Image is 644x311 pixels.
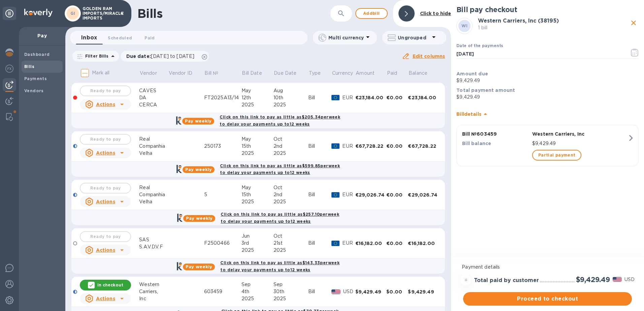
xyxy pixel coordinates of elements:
img: USD [613,277,622,282]
div: $0.00 [386,288,408,295]
div: 5 [204,191,241,198]
div: Jun [241,233,273,240]
div: Western [139,281,168,288]
div: €0.00 [386,143,408,149]
div: €0.00 [386,192,408,198]
button: Proceed to checkout [463,292,632,306]
div: Due date:[DATE] to [DATE] [121,51,209,62]
div: Aug [273,87,308,94]
h2: Bill pay checkout [456,5,639,14]
p: Due Date [274,70,296,77]
u: Actions [96,247,115,253]
div: 603459 [204,288,241,295]
div: 21st [273,240,308,247]
div: Bill [308,240,332,247]
div: 2025 [241,150,273,157]
div: Oct [273,136,308,143]
p: EUR [342,143,355,150]
u: Actions [96,199,115,204]
div: €16,182.00 [408,240,439,247]
p: Western Carriers, Inc [532,131,627,137]
b: Click on this link to pay as little as $143.33 per week to delay your payments up to 12 weeks [220,260,340,272]
p: Vendor [140,70,157,77]
p: EUR [342,240,355,247]
u: Actions [96,150,115,155]
div: DA [139,94,168,101]
div: 2025 [273,198,308,205]
div: 30th [273,288,308,295]
div: 2025 [273,295,308,302]
div: Companhia [139,143,168,150]
p: Balance [409,70,427,77]
div: Billdetails [456,103,639,125]
div: Bill [308,191,332,198]
div: 2025 [241,101,273,108]
div: 12th [241,94,273,101]
div: €67,728.22 [355,143,387,149]
button: close [629,18,639,28]
div: $9,429.49 [408,288,439,295]
p: Currency [332,70,353,77]
div: May [241,184,273,191]
p: Bill № [204,70,218,77]
div: F2500466 [204,240,241,247]
span: [DATE] to [DATE] [151,54,194,59]
div: €23,184.00 [408,94,439,101]
p: Payment details [462,264,633,271]
div: Real [139,136,168,143]
div: May [241,136,273,143]
h2: $9,429.49 [576,275,610,284]
span: Bill Date [242,70,270,77]
div: SAS [139,236,168,243]
div: 2025 [273,247,308,254]
div: €67,728.22 [408,143,439,149]
div: Bill [308,288,332,295]
b: Vendors [24,88,44,93]
img: USD [331,289,341,294]
b: Click on this link to pay as little as $599.85 per week to delay your payments up to 12 weeks [220,163,340,175]
u: Actions [96,296,115,301]
button: Addbill [355,8,388,19]
div: 2025 [241,295,273,302]
p: USD [624,276,635,283]
b: Payments [24,76,47,81]
div: $9,429.49 [355,288,387,295]
b: Total payment amount [456,88,515,93]
span: Paid [144,34,155,41]
p: Bill Date [242,70,262,77]
span: Proceed to checkout [469,295,626,303]
p: Vendor ID [169,70,192,77]
label: Date of the payments [456,44,503,48]
b: Bill details [456,111,481,117]
button: Bill №603459Western Carriers, IncBill balance$9,429.49Partial payment [456,125,639,166]
b: Click to hide [420,11,451,16]
p: Ungrouped [398,34,430,41]
span: Type [309,70,330,77]
div: Velha [139,198,168,205]
p: In checkout [97,282,123,288]
b: Dashboard [24,52,50,57]
div: CERCA [139,101,168,108]
p: Due date : [126,53,198,60]
div: Sep [241,281,273,288]
div: 10th [273,94,308,101]
span: Bill № [204,70,227,77]
span: Inbox [81,33,97,42]
div: 2nd [273,143,308,150]
div: €0.00 [386,240,408,247]
span: Scheduled [108,34,132,41]
span: Vendor [140,70,166,77]
div: Bill [308,94,332,101]
div: 4th [241,288,273,295]
div: 250173 [204,143,241,150]
div: Real [139,184,168,191]
p: $9,429.49 [456,77,639,84]
p: $9,429.49 [532,140,627,147]
div: 15th [241,191,273,198]
p: GOLDEN RAM IMPORTS/MIRACLE IMPORTS [83,6,116,21]
div: S.A.V.D.V.F [139,243,168,250]
b: Western Carriers, Inc (38195) [478,18,559,24]
div: Inc [139,295,168,302]
div: €29,026.74 [408,192,439,198]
